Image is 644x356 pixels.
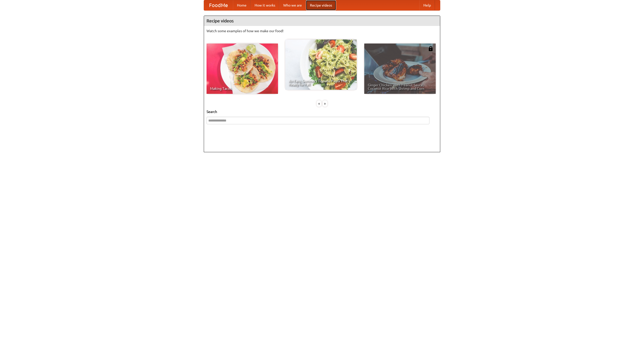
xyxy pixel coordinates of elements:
h5: Search [207,109,437,114]
a: Help [419,0,435,10]
a: Recipe videos [306,0,336,10]
a: Home [233,0,251,10]
div: » [323,100,327,107]
a: How it works [251,0,279,10]
a: An Easy, Summery Tomato Pasta That's Ready for Fall [285,39,357,90]
a: FoodMe [204,0,233,10]
h4: Recipe videos [204,16,440,26]
a: Making Tacos [207,44,278,94]
p: Watch some examples of how we make our food! [207,28,437,33]
img: 483408.png [428,46,433,51]
span: Making Tacos [210,87,274,90]
div: « [317,100,321,107]
span: An Easy, Summery Tomato Pasta That's Ready for Fall [289,79,353,86]
a: Who we are [279,0,306,10]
